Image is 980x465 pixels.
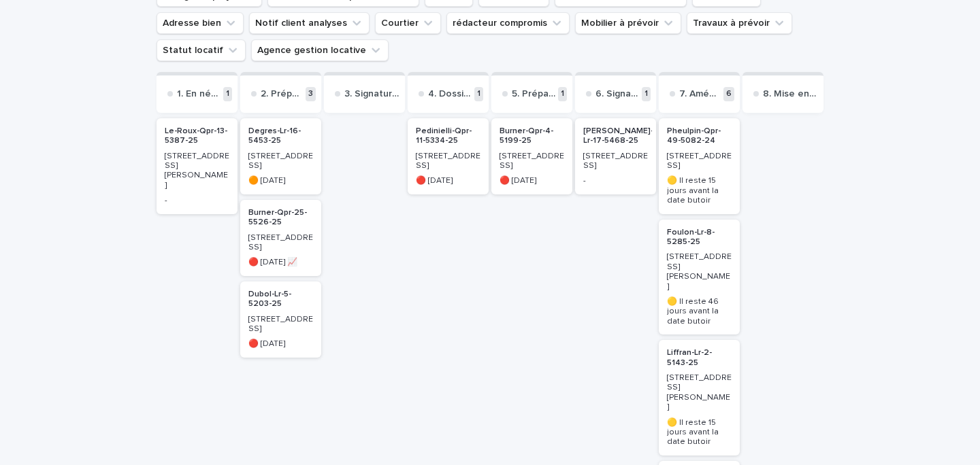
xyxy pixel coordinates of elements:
[248,176,313,186] p: 🟠 [DATE]
[500,176,564,186] p: 🔴 [DATE]
[248,126,313,146] p: Degres-Lr-16-5453-25
[177,88,220,100] p: 1. En négociation
[446,12,570,34] button: rédacteur compromis
[659,118,740,214] a: Pheulpin-Qpr-49-5082-24[STREET_ADDRESS]🟡 Il reste 15 jours avant la date butoir
[408,118,489,194] a: Pedinielli-Qpr-11-5334-25[STREET_ADDRESS]🔴 [DATE]
[248,208,313,228] p: Burner-Qpr-25-5526-25
[248,152,313,171] p: [STREET_ADDRESS]
[165,126,229,146] p: Le-Roux-Qpr-13-5387-25
[575,118,656,194] a: [PERSON_NAME]-Lr-17-5468-25[STREET_ADDRESS]-
[667,373,732,413] p: [STREET_ADDRESS][PERSON_NAME]
[659,340,740,455] a: Liffran-Lr-2-5143-25[STREET_ADDRESS][PERSON_NAME]🟡 Il reste 15 jours avant la date butoir
[248,315,313,334] p: [STREET_ADDRESS]
[165,196,229,205] p: -
[667,348,732,368] p: Liffran-Lr-2-5143-25
[223,87,232,101] p: 1
[667,252,732,292] p: [STREET_ADDRESS][PERSON_NAME]
[157,39,246,61] button: Statut locatif
[667,297,732,326] p: 🟡 Il reste 46 jours avant la date butoir
[248,233,313,253] p: [STREET_ADDRESS]
[416,152,480,171] p: [STREET_ADDRESS]
[261,88,303,100] p: 2. Préparation compromis
[157,118,238,214] a: Le-Roux-Qpr-13-5387-25[STREET_ADDRESS][PERSON_NAME]-
[667,418,732,447] p: 🟡 Il reste 15 jours avant la date butoir
[428,88,472,100] p: 4. Dossier de financement
[512,88,555,100] p: 5. Préparation de l'acte notarié
[416,126,480,146] p: Pedinielli-Qpr-11-5334-25
[248,290,313,309] p: Dubol-Lr-5-5203-25
[375,12,441,34] button: Courtier
[642,87,651,101] p: 1
[251,39,389,61] button: Agence gestion locative
[240,200,321,276] a: Burner-Qpr-25-5526-25[STREET_ADDRESS]🔴 [DATE] 📈
[667,176,732,205] p: 🟡 Il reste 15 jours avant la date butoir
[249,12,370,34] button: Notif client analyses
[248,339,313,349] p: 🔴 [DATE]
[500,152,564,171] p: [STREET_ADDRESS]
[306,87,316,101] p: 3
[679,88,721,100] p: 7. Aménagements et travaux
[667,152,732,171] p: [STREET_ADDRESS]
[491,118,572,194] a: Burner-Qpr-4-5199-25[STREET_ADDRESS]🔴 [DATE]
[240,118,321,194] a: Degres-Lr-16-5453-25[STREET_ADDRESS]🟠 [DATE]
[583,126,653,146] p: [PERSON_NAME]-Lr-17-5468-25
[723,87,734,101] p: 6
[240,281,321,358] a: Dubol-Lr-5-5203-25[STREET_ADDRESS]🔴 [DATE]
[575,12,681,34] button: Mobilier à prévoir
[558,87,567,101] p: 1
[416,176,480,186] p: 🔴 [DATE]
[595,88,639,100] p: 6. Signature de l'acte notarié
[583,152,648,171] p: [STREET_ADDRESS]
[667,228,732,247] p: Foulon-Lr-8-5285-25
[157,12,244,34] button: Adresse bien
[474,87,483,101] p: 1
[165,152,229,191] p: [STREET_ADDRESS][PERSON_NAME]
[248,258,313,267] p: 🔴 [DATE] 📈
[500,126,564,146] p: Burner-Qpr-4-5199-25
[687,12,792,34] button: Travaux à prévoir
[667,126,732,146] p: Pheulpin-Qpr-49-5082-24
[344,88,399,100] p: 3. Signature compromis
[763,88,818,100] p: 8. Mise en loc et gestion
[583,176,648,186] p: -
[659,220,740,335] a: Foulon-Lr-8-5285-25[STREET_ADDRESS][PERSON_NAME]🟡 Il reste 46 jours avant la date butoir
